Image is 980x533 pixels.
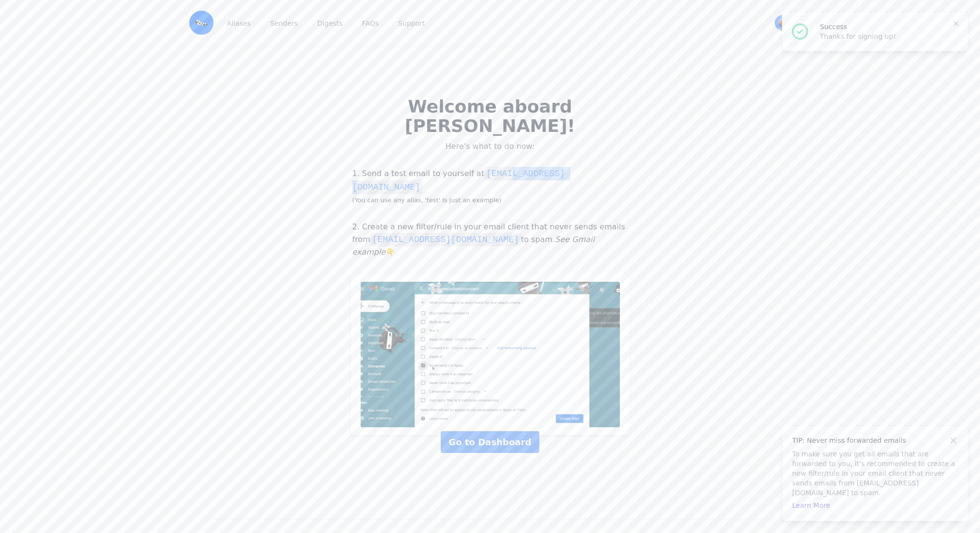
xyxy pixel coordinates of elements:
[382,97,599,136] h2: Welcome aboard [PERSON_NAME]!
[350,221,630,258] p: 2. Create a new filter/rule in your email client that never sends emails from to spam. 👇
[352,235,595,257] i: See Gmail example
[441,431,539,453] a: Go to Dashboard
[820,23,847,31] span: Success
[820,32,945,41] p: Thanks for signing up!
[792,436,958,445] h4: TIP: Never miss forwarded emails
[352,196,502,204] small: (You can use any alias, 'test' is just an example)
[370,233,521,246] code: [EMAIL_ADDRESS][DOMAIN_NAME]
[361,282,620,427] img: Add noreply@eml.monster to a Never Send to Spam filter in Gmail
[189,11,214,35] img: Email Monster
[774,14,791,32] button: User menu
[350,167,630,206] p: 1. Send a test email to yourself at
[352,167,565,194] code: [EMAIL_ADDRESS][DOMAIN_NAME]
[792,501,830,509] a: Learn More
[775,15,790,31] img: Bob's Avatar
[792,449,958,498] p: To make sure you get all emails that are forwarded to you, it's recommended to create a new filte...
[382,142,599,151] p: Here's what to do now:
